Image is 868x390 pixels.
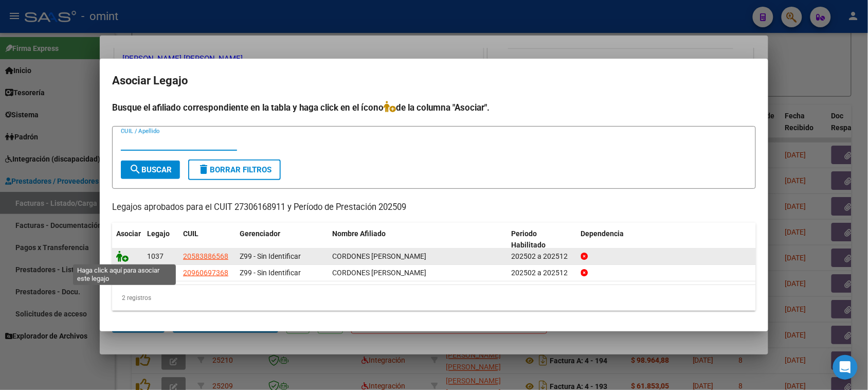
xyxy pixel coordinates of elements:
span: 20960697368 [183,269,228,277]
span: Gerenciador [240,229,280,238]
span: Dependencia [581,229,624,238]
mat-icon: delete [197,163,210,175]
span: 831 [147,269,159,277]
h2: Asociar Legajo [112,71,756,91]
datatable-header-cell: CUIL [179,223,236,257]
div: 2 registros [112,285,756,311]
span: Legajo [147,229,170,238]
datatable-header-cell: Legajo [143,223,179,257]
button: Borrar Filtros [188,159,281,180]
span: Nombre Afiliado [332,229,386,238]
div: Open Intercom Messenger [833,355,858,380]
span: CORDONES GARCIA ALEJANDRO JOSE [332,252,426,260]
span: CUIL [183,229,198,238]
div: 202502 a 202512 [512,251,573,262]
span: Periodo Habilitado [512,229,546,250]
span: Z99 - Sin Identificar [240,252,301,260]
span: 1037 [147,252,164,260]
span: CORDONES GARCIA DANIEL AGUSTIN [332,269,426,277]
span: Z99 - Sin Identificar [240,269,301,277]
datatable-header-cell: Asociar [112,223,143,257]
p: Legajos aprobados para el CUIT 27306168911 y Período de Prestación 202509 [112,201,756,214]
datatable-header-cell: Gerenciador [236,223,328,257]
datatable-header-cell: Dependencia [577,223,756,257]
h4: Busque el afiliado correspondiente en la tabla y haga click en el ícono de la columna "Asociar". [112,101,756,114]
datatable-header-cell: Nombre Afiliado [328,223,508,257]
span: Asociar [116,229,141,238]
span: Buscar [129,165,172,174]
div: 202502 a 202512 [512,267,573,279]
button: Buscar [121,161,180,179]
span: 20583886568 [183,252,228,260]
datatable-header-cell: Periodo Habilitado [508,223,577,257]
mat-icon: search [129,163,141,175]
span: Borrar Filtros [197,165,272,174]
